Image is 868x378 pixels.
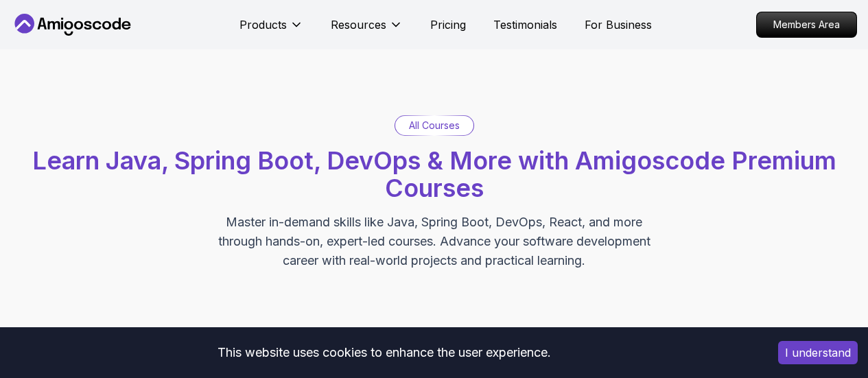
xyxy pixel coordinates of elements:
[493,16,557,33] a: Testimonials
[331,16,403,44] button: Resources
[430,16,466,33] a: Pricing
[32,145,836,203] span: Learn Java, Spring Boot, DevOps & More with Amigoscode Premium Courses
[756,12,857,38] a: Members Area
[409,119,460,132] p: All Courses
[239,16,287,33] p: Products
[239,16,303,44] button: Products
[778,341,858,364] button: Accept cookies
[10,338,758,368] div: This website uses cookies to enhance the user experience.
[585,16,652,33] a: For Business
[331,16,386,33] p: Resources
[204,213,665,270] p: Master in-demand skills like Java, Spring Boot, DevOps, React, and more through hands-on, expert-...
[757,12,856,37] p: Members Area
